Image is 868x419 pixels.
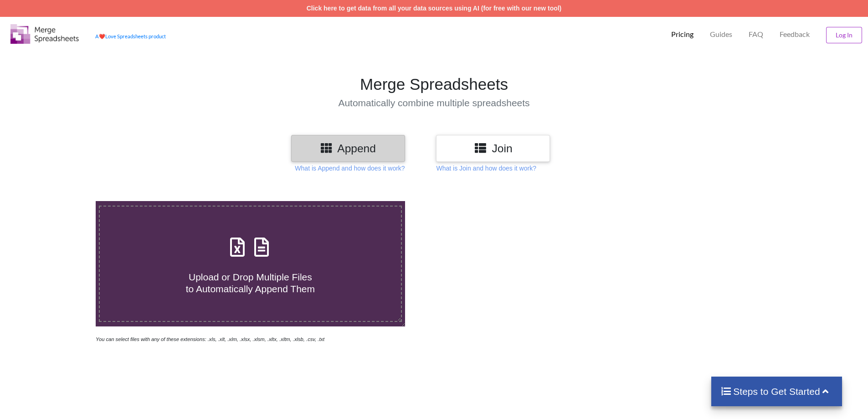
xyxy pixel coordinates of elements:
a: Click here to get data from all your data sources using AI (for free with our new tool) [307,5,562,12]
span: Upload or Drop Multiple Files to Automatically Append Them [186,272,315,294]
p: Pricing [671,30,693,39]
button: Log In [826,27,862,43]
img: Logo.png [10,24,79,44]
span: heart [99,33,105,39]
i: You can select files with any of these extensions: .xls, .xlt, .xlm, .xlsx, .xlsm, .xltx, .xltm, ... [96,336,324,342]
p: FAQ [749,30,763,39]
span: Feedback [780,31,810,38]
p: What is Join and how does it work? [436,164,536,173]
a: AheartLove Spreadsheets product [95,33,166,39]
p: Guides [710,30,732,39]
h3: Join [443,142,543,155]
p: What is Append and how does it work? [295,164,405,173]
h4: Steps to Get Started [720,386,833,397]
h3: Append [298,142,398,155]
